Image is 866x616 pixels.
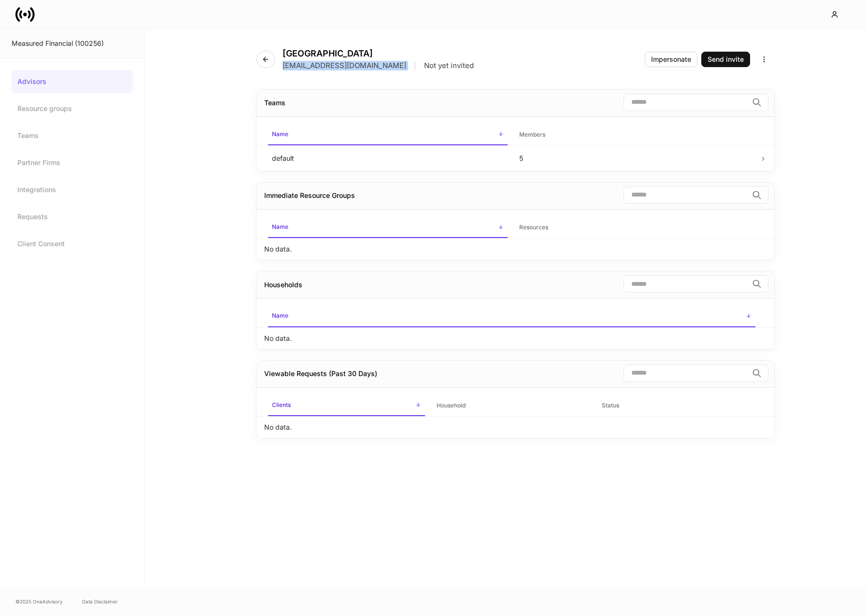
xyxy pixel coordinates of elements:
span: Status [598,396,755,416]
h6: Name [272,311,288,320]
p: No data. [264,422,292,432]
div: Viewable Requests (Past 30 Days) [264,369,377,378]
span: Name [268,217,508,238]
div: Measured Financial (100256) [12,39,133,48]
p: [EMAIL_ADDRESS][DOMAIN_NAME] [283,61,406,70]
a: Data Disclaimer [82,598,118,605]
a: Integrations [12,178,133,201]
a: Teams [12,124,133,147]
h6: Name [272,222,288,231]
a: Partner Firms [12,151,133,174]
span: Household [433,396,590,416]
div: Immediate Resource Groups [264,191,355,200]
div: Impersonate [651,56,691,63]
button: Send invite [701,52,750,67]
h6: Household [437,401,466,410]
p: No data. [264,334,292,343]
td: 5 [511,145,759,171]
span: Name [268,125,508,145]
a: Advisors [12,70,133,93]
span: Resources [515,218,755,238]
p: No data. [264,244,292,254]
span: Members [515,125,755,145]
span: © 2025 OneAdvisory [15,598,63,605]
h6: Clients [272,400,291,409]
h6: Status [602,401,619,410]
p: Not yet invited [424,61,474,70]
h4: [GEOGRAPHIC_DATA] [283,48,474,59]
div: Teams [264,98,285,108]
h6: Members [519,130,545,139]
a: Resource groups [12,97,133,120]
a: Requests [12,205,133,228]
h6: Resources [519,223,548,232]
h6: Name [272,129,288,139]
span: Clients [268,395,426,416]
div: Households [264,280,302,290]
td: default [264,145,512,171]
button: Impersonate [645,52,697,67]
span: Name [268,306,755,327]
p: | [414,61,416,70]
a: Client Consent [12,232,133,255]
div: Send invite [708,56,744,63]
